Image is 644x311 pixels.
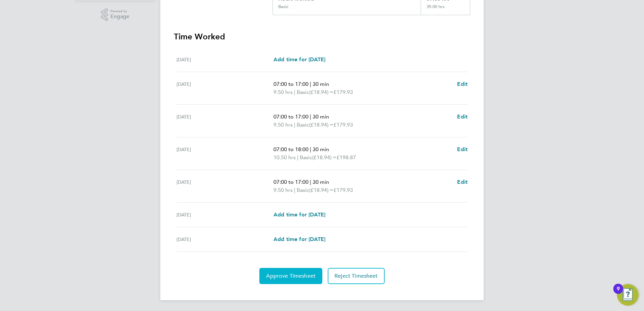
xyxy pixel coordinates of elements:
span: Edit [457,113,468,120]
div: [DATE] [176,178,273,194]
span: 30 min [313,146,329,152]
span: £179.93 [333,187,353,193]
span: Basic [297,186,309,194]
span: Edit [457,146,468,152]
span: 10.50 hrs [273,154,296,161]
span: (£18.94) = [309,89,333,95]
div: 9 [617,289,620,298]
span: 07:00 to 18:00 [273,146,309,152]
span: (£18.94) = [309,187,333,193]
span: 07:00 to 17:00 [273,81,309,87]
h3: Time Worked [174,31,470,42]
div: [DATE] [176,211,273,219]
span: | [294,89,295,95]
span: Basic [300,153,312,162]
span: Add time for [DATE] [273,56,325,63]
span: | [294,187,295,193]
span: | [310,81,311,87]
button: Open Resource Center, 9 new notifications [617,284,639,306]
span: Add time for [DATE] [273,211,325,218]
span: 30 min [313,113,329,120]
span: £179.93 [333,89,353,95]
span: | [310,146,311,152]
span: Edit [457,81,468,87]
div: [DATE] [176,113,273,129]
span: (£18.94) = [312,154,336,161]
div: [DATE] [176,145,273,162]
span: 07:00 to 17:00 [273,179,309,185]
span: Powered by [110,8,129,14]
a: Add time for [DATE] [273,56,325,64]
span: Reject Timesheet [334,273,378,279]
a: Edit [457,80,468,88]
span: | [294,122,295,128]
div: [DATE] [176,56,273,64]
span: £179.93 [333,122,353,128]
span: 9.50 hrs [273,122,293,128]
span: | [297,154,298,161]
span: Edit [457,179,468,185]
a: Edit [457,113,468,121]
a: Add time for [DATE] [273,211,325,219]
span: | [310,113,311,120]
span: Basic [297,88,309,96]
div: [DATE] [176,80,273,96]
div: [DATE] [176,235,273,243]
span: 9.50 hrs [273,187,293,193]
span: £198.87 [336,154,356,161]
button: Reject Timesheet [328,268,385,284]
span: | [310,179,311,185]
a: Edit [457,145,468,153]
span: 30 min [313,179,329,185]
button: Approve Timesheet [259,268,322,284]
div: Basic [278,4,288,9]
span: 07:00 to 17:00 [273,113,309,120]
span: Approve Timesheet [266,273,316,279]
span: Basic [297,121,309,129]
a: Add time for [DATE] [273,235,325,243]
span: Engage [110,14,129,20]
a: Edit [457,178,468,186]
span: 30 min [313,81,329,87]
span: (£18.94) = [309,122,333,128]
a: Powered byEngage [101,8,130,21]
span: Add time for [DATE] [273,236,325,242]
div: 39.00 hrs [421,4,470,15]
span: 9.50 hrs [273,89,293,95]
